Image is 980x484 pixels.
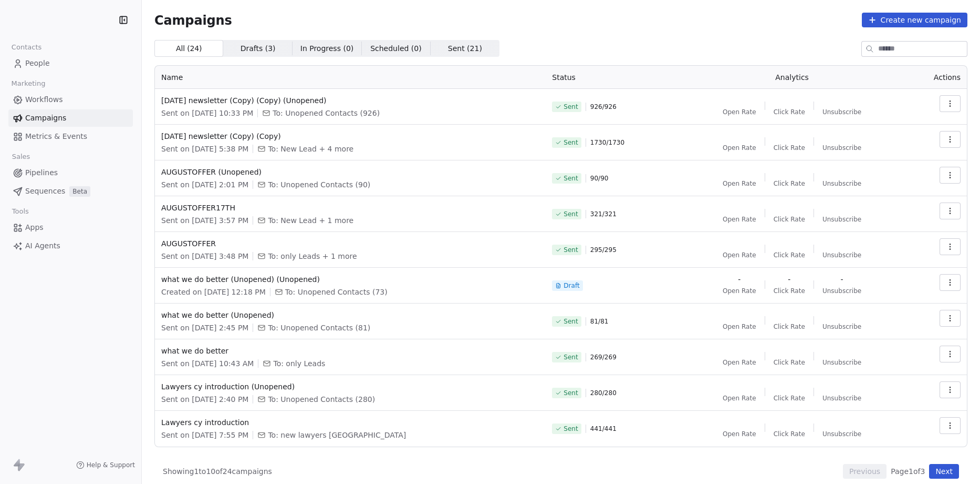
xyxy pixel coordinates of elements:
span: Sent [564,246,578,254]
span: 295 / 295 [590,246,617,254]
span: Open Rate [723,215,756,224]
span: Created on [DATE] 12:18 PM [161,287,266,297]
span: Click Rate [774,108,805,116]
span: Sent on [DATE] 2:40 PM [161,394,248,405]
span: - [841,274,843,285]
span: Tools [7,204,33,219]
span: 321 / 321 [590,210,617,218]
span: Apps [25,222,44,233]
span: Sent on [DATE] 10:33 PM [161,108,253,118]
span: what we do better [161,346,539,356]
span: Sent [564,210,578,218]
span: Open Rate [723,394,756,402]
span: AUGUSTOFFER (Unopened) [161,167,539,177]
span: To: only Leads + 1 more [268,251,357,261]
span: Click Rate [774,430,805,438]
span: Sent on [DATE] 7:55 PM [161,430,248,440]
span: Click Rate [774,358,805,367]
button: Create new campaign [862,13,967,27]
span: Click Rate [774,144,805,152]
span: Unsubscribe [822,287,861,295]
span: Open Rate [723,322,756,331]
span: To: Unopened Contacts (73) [285,287,388,297]
span: Sent [564,103,578,111]
a: AI Agents [8,237,133,255]
span: Sent ( 21 ) [448,43,482,54]
span: Scheduled ( 0 ) [370,43,422,54]
span: Click Rate [774,287,805,295]
a: Pipelines [8,164,133,181]
span: To: New Lead + 1 more [268,215,353,226]
span: To: Unopened Contacts (926) [273,108,380,118]
span: - [738,274,741,285]
th: Analytics [677,66,907,89]
span: To: Unopened Contacts (81) [268,322,370,333]
span: what we do better (Unopened) [161,310,539,320]
button: Next [929,464,959,479]
span: Unsubscribe [822,430,861,438]
span: Sent [564,174,578,183]
a: Help & Support [76,461,135,469]
span: 81 / 81 [590,317,609,326]
span: Sales [7,149,35,165]
span: Click Rate [774,251,805,259]
span: Open Rate [723,144,756,152]
span: Unsubscribe [822,322,861,331]
span: Pipelines [25,167,58,178]
span: Campaigns [154,13,232,27]
span: Open Rate [723,287,756,295]
span: Sent [564,425,578,433]
span: Unsubscribe [822,358,861,367]
span: To: new lawyers cyprus [268,430,406,440]
span: In Progress ( 0 ) [300,43,354,54]
span: [DATE] newsletter (Copy) (Copy) (Unopened) [161,95,539,106]
span: People [25,58,50,69]
span: Unsubscribe [822,144,861,152]
button: Previous [843,464,887,479]
span: Metrics & Events [25,131,87,142]
span: Click Rate [774,322,805,331]
th: Status [546,66,677,89]
span: what we do better (Unopened) (Unopened) [161,274,539,285]
span: Drafts ( 3 ) [241,43,276,54]
span: Sent on [DATE] 2:45 PM [161,322,248,333]
span: Open Rate [723,251,756,259]
a: Campaigns [8,109,133,127]
span: Sent on [DATE] 10:43 AM [161,358,254,369]
a: SequencesBeta [8,183,133,200]
span: Unsubscribe [822,179,861,188]
span: Sequences [25,186,65,197]
span: Sent on [DATE] 3:57 PM [161,215,248,226]
span: Unsubscribe [822,251,861,259]
span: Sent [564,353,578,361]
span: Contacts [7,39,46,55]
span: Page 1 of 3 [891,466,925,477]
span: Lawyers cy introduction [161,417,539,428]
span: Sent [564,389,578,397]
span: Sent on [DATE] 5:38 PM [161,144,248,154]
span: 926 / 926 [590,103,617,111]
span: - [788,274,790,285]
span: Open Rate [723,430,756,438]
span: Beta [69,186,90,197]
span: AUGUSTOFFER [161,238,539,249]
span: To: only Leads [273,358,325,369]
span: Help & Support [87,461,135,469]
span: 90 / 90 [590,174,609,183]
span: Campaigns [25,113,66,124]
span: To: Unopened Contacts (90) [268,179,370,190]
th: Actions [907,66,967,89]
span: AUGUSTOFFER17TH [161,203,539,213]
span: Click Rate [774,179,805,188]
span: Open Rate [723,179,756,188]
span: [DATE] newsletter (Copy) (Copy) [161,131,539,142]
span: Unsubscribe [822,394,861,402]
span: Open Rate [723,108,756,116]
span: Showing 1 to 10 of 24 campaigns [163,466,272,477]
span: To: New Lead + 4 more [268,144,353,154]
span: Workflows [25,94,63,105]
a: Metrics & Events [8,128,133,145]
span: Open Rate [723,358,756,367]
th: Name [155,66,546,89]
span: Click Rate [774,394,805,402]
